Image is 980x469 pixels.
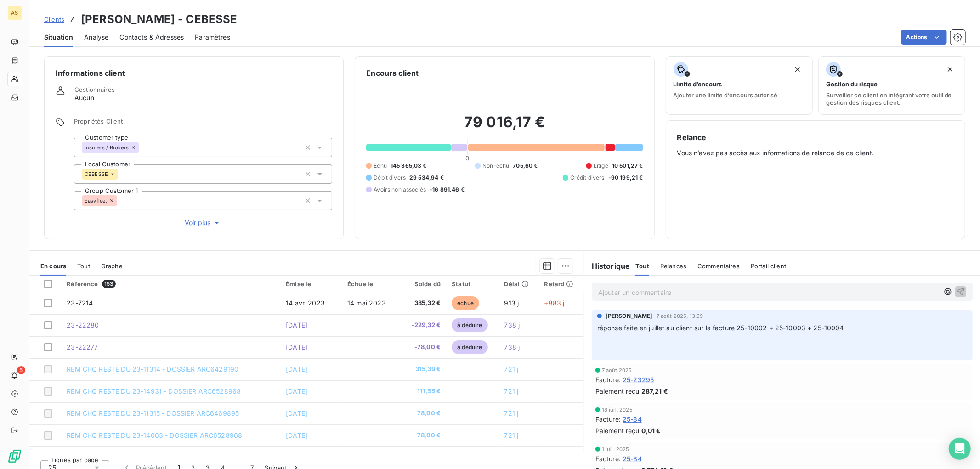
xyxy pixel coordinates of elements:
span: REM CHQ RESTE DU 23-14931 - DOSSIER ARC6528968 [67,387,241,395]
div: Échue le [347,280,391,288]
span: Non-échu [482,162,509,170]
span: 25-84 [623,454,642,463]
div: Émise le [286,280,336,288]
span: échue [452,296,479,310]
span: 385,32 € [402,299,441,308]
span: Crédit divers [570,174,605,182]
span: 23-22280 [67,321,99,329]
span: CEBESSE [85,171,108,177]
div: Vous n’avez pas accès aux informations de relance de ce client. [677,132,954,228]
span: [DATE] [286,365,307,373]
span: Aucun [74,93,94,102]
span: 18 juil. 2025 [602,407,633,412]
span: Relances [660,262,686,270]
input: Ajouter une valeur [117,197,125,205]
span: 10 501,27 € [612,162,643,170]
button: Gestion du risqueSurveiller ce client en intégrant votre outil de gestion des risques client. [818,56,965,115]
div: Délai [504,280,533,288]
span: -78,00 € [402,343,441,352]
span: 23-7214 [67,299,93,307]
button: Limite d’encoursAjouter une limite d’encours autorisé [666,56,813,115]
span: 315,39 € [402,365,441,374]
span: 7 août 2025, 13:59 [657,313,703,319]
button: Voir plus [74,218,332,228]
span: 23-22277 [67,343,98,351]
span: -16 891,46 € [430,186,465,194]
span: 287,21 € [641,386,668,396]
input: Ajouter une valeur [118,170,125,178]
span: 5 [17,366,25,374]
span: Contacts & Adresses [119,33,184,42]
span: 111,55 € [402,387,441,396]
span: 721 j [504,409,519,417]
span: [DATE] [286,321,307,329]
span: 0 [466,154,470,162]
img: Logo LeanPay [7,449,22,463]
span: Tout [635,262,649,270]
input: Ajouter une valeur [139,143,146,152]
span: [DATE] [286,343,307,351]
span: Limite d’encours [674,80,722,88]
span: Paramètres [195,33,230,42]
span: Avoirs non associés [374,186,426,194]
span: Facture : [595,375,621,384]
span: Ajouter une limite d’encours autorisé [674,91,778,99]
span: 738 j [504,321,520,329]
div: Statut [452,280,493,288]
div: Open Intercom Messenger [949,438,971,460]
span: 721 j [504,365,519,373]
span: Débit divers [374,174,406,182]
h3: [PERSON_NAME] - CEBESSE [81,11,237,28]
span: Clients [44,16,64,23]
span: Situation [44,33,73,42]
h2: 79 016,17 € [366,113,643,141]
span: Surveiller ce client en intégrant votre outil de gestion des risques client. [826,91,957,106]
span: Paiement reçu [595,426,640,435]
span: -229,32 € [402,321,441,330]
span: Facture : [595,454,621,463]
button: Actions [901,30,947,45]
span: [DATE] [286,409,307,417]
span: 29 534,94 € [409,174,444,182]
span: REM CHQ RESTE DU 23-11315 - DOSSIER ARC6469895 [67,409,239,417]
span: 721 j [504,387,519,395]
a: Clients [44,15,64,24]
span: à déduire [452,318,487,332]
span: 14 mai 2023 [347,299,386,307]
span: Paiement reçu [595,386,640,396]
span: Échu [374,162,387,170]
h6: Relance [677,132,954,143]
span: 738 j [504,343,520,351]
span: REM CHQ RESTE DU 23-11314 - DOSSIER ARC6429190 [67,365,238,373]
span: Portail client [751,262,786,270]
div: Retard [544,280,578,288]
span: Propriétés Client [74,118,332,130]
span: -90 199,21 € [608,174,643,182]
span: Facture : [595,414,621,424]
span: REM CHQ RESTE DU 23-14063 - DOSSIER ARC6528968 [67,431,242,439]
span: +883 j [544,299,565,307]
span: 25-23295 [623,375,654,384]
span: 153 [102,280,116,288]
span: 7 août 2025 [602,367,632,373]
span: Graphe [101,262,123,270]
div: Référence [67,280,275,288]
span: Litige [594,162,608,170]
span: 913 j [504,299,519,307]
span: Gestion du risque [826,80,878,88]
h6: Historique [584,260,630,271]
h6: Informations client [56,68,332,79]
span: [DATE] [286,387,307,395]
span: à déduire [452,340,487,354]
span: 14 avr. 2023 [286,299,325,307]
span: 145 365,03 € [391,162,427,170]
span: 78,00 € [402,409,441,418]
span: 78,00 € [402,431,441,440]
span: Gestionnaires [74,86,115,93]
span: En cours [40,262,66,270]
span: Tout [77,262,90,270]
span: 0,01 € [641,426,661,435]
div: AS [7,6,22,20]
span: [PERSON_NAME] [606,312,653,320]
span: Insurers / Brokers [85,145,129,150]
